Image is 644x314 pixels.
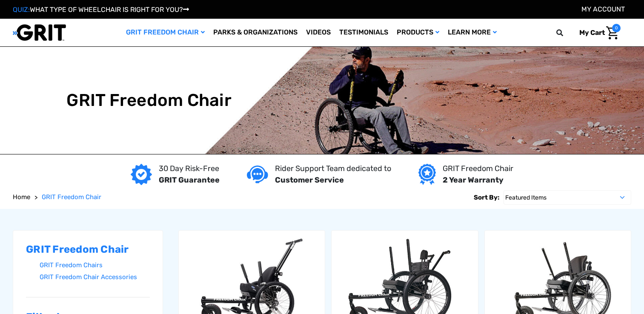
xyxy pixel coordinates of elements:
a: Cart with 0 items [573,24,621,42]
p: GRIT Freedom Chair [443,163,513,174]
a: Products [392,19,444,46]
a: GRIT Freedom Chairs [40,259,150,271]
span: Home [13,193,30,201]
span: 0 [612,24,621,32]
a: Learn More [444,19,501,46]
span: QUIZ: [13,6,30,14]
img: GRIT All-Terrain Wheelchair and Mobility Equipment [13,24,66,41]
img: Cart [606,26,618,40]
a: Videos [302,19,335,46]
span: My Cart [579,29,605,37]
p: 30 Day Risk-Free [159,163,220,174]
a: Testimonials [335,19,392,46]
a: GRIT Freedom Chair [122,19,209,46]
a: GRIT Freedom Chair [42,192,101,202]
a: Account [581,5,625,13]
a: Home [13,192,30,202]
strong: GRIT Guarantee [159,175,220,185]
span: GRIT Freedom Chair [42,193,101,201]
p: Rider Support Team dedicated to [275,163,391,174]
img: GRIT Guarantee [131,164,152,185]
strong: 2 Year Warranty [443,175,504,185]
a: QUIZ:WHAT TYPE OF WHEELCHAIR IS RIGHT FOR YOU? [13,6,189,14]
h2: GRIT Freedom Chair [26,243,150,256]
img: Customer service [247,166,268,183]
a: Parks & Organizations [209,19,302,46]
label: Sort By: [474,190,499,205]
a: GRIT Freedom Chair Accessories [40,271,150,283]
img: Year warranty [418,164,436,185]
strong: Customer Service [275,175,344,185]
input: Search [560,24,573,42]
h1: GRIT Freedom Chair [66,90,232,111]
